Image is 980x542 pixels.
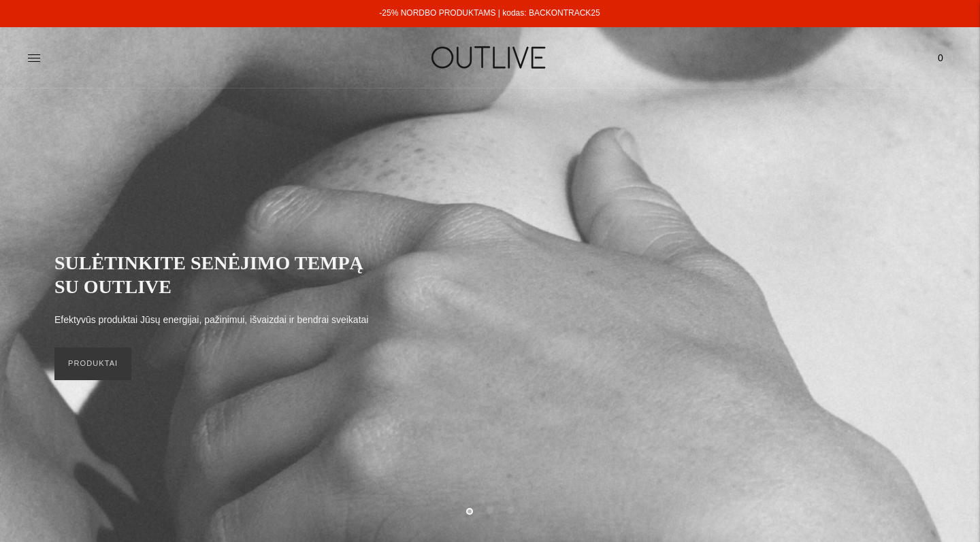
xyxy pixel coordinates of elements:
[507,507,514,513] button: Move carousel to slide 3
[928,43,953,73] a: 0
[54,312,368,328] p: Efektyvūs produktai Jūsų energijai, pažinimui, išvaizdai ir bendrai sveikatai
[487,507,493,513] button: Move carousel to slide 2
[54,251,381,299] h2: SULĖTINKITE SENĖJIMO TEMPĄ SU OUTLIVE
[466,508,473,515] button: Move carousel to slide 1
[931,48,950,67] span: 0
[54,348,131,380] a: PRODUKTAI
[379,8,600,18] a: -25% NORDBO PRODUKTAMS | kodas: BACKONTRACK25
[405,34,575,81] img: OUTLIVE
